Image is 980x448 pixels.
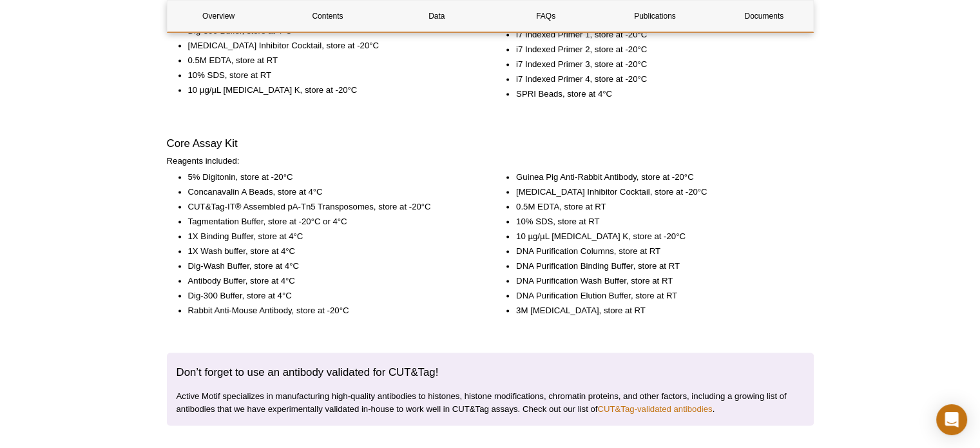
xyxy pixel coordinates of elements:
li: i7 Indexed Primer 2, store at -20°C [516,43,801,56]
li: Dig-300 Buffer, store at 4°C [188,289,473,302]
li: Dig-Wash Buffer, store at 4°C [188,260,473,273]
a: Contents [276,1,379,32]
li: 3M [MEDICAL_DATA], store at RT [516,304,801,317]
li: 10 µg/µL [MEDICAL_DATA] K, store at -20°C [516,230,801,243]
li: Rabbit Anti-Mouse Antibody, store at -20°C [188,304,473,317]
li: i7 Indexed Primer 4, store at -20°C [516,73,801,86]
li: Concanavalin A Beads, store at 4°C [188,186,473,199]
li: [MEDICAL_DATA] Inhibitor Cocktail, store at -20°C [188,39,473,52]
a: Publications [604,1,706,32]
li: 10% SDS, store at RT [516,215,801,228]
h3: Don’t forget to use an antibody validated for CUT&Tag! [177,365,804,380]
li: Tagmentation Buffer, store at -20°C or 4°C [188,215,473,228]
li: DNA Purification Wash Buffer, store at RT [516,275,801,287]
a: FAQs [494,1,597,32]
a: CUT&Tag-validated antibodies [597,404,712,414]
li: DNA Purification Binding Buffer, store at RT [516,260,801,273]
li: 1X Wash buffer, store at 4°C [188,245,473,258]
li: DNA Purification Elution Buffer, store at RT [516,289,801,302]
h3: Core Assay Kit [167,136,814,151]
li: 0.5M EDTA, store at RT [516,200,801,213]
li: CUT&Tag-IT® Assembled pA-Tn5 Transposomes, store at -20°C [188,200,473,213]
li: [MEDICAL_DATA] Inhibitor Cocktail, store at -20°C [516,186,801,199]
a: Data [385,1,488,32]
li: SPRI Beads, store at 4°C [516,88,801,101]
a: Documents [713,1,815,32]
li: i7 Indexed Primer 1, store at -20°C [516,28,801,41]
p: Reagents included: [167,155,814,168]
li: 1X Binding Buffer, store at 4°C [188,230,473,243]
li: 10% SDS, store at RT [188,69,473,82]
li: DNA Purification Columns, store at RT [516,245,801,258]
a: Overview [168,1,270,32]
li: 10 µg/µL [MEDICAL_DATA] K, store at -20°C [188,84,473,97]
li: 0.5M EDTA, store at RT [188,54,473,67]
div: Open Intercom Messenger [936,404,967,435]
li: i7 Indexed Primer 3, store at -20°C [516,58,801,71]
li: Guinea Pig Anti-Rabbit Antibody, store at -20°C [516,171,801,184]
p: Active Motif specializes in manufacturing high-quality antibodies to histones, histone modificati... [177,390,804,416]
li: 5% Digitonin, store at -20°C [188,171,473,184]
li: Antibody Buffer, store at 4°C [188,275,473,287]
